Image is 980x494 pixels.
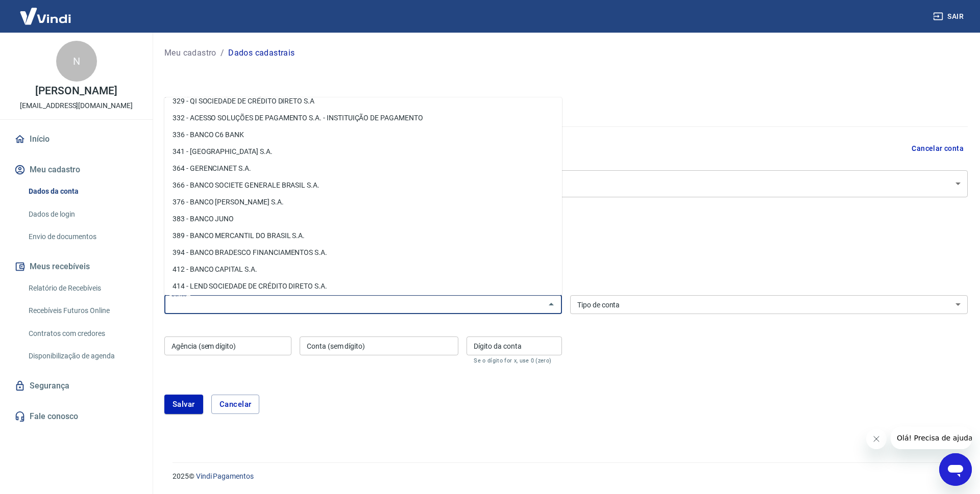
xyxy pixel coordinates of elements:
li: 394 - BANCO BRADESCO FINANCIAMENTOS S.A. [164,244,562,261]
a: Meu cadastro [164,47,216,59]
li: 412 - BANCO CAPITAL S.A. [164,261,562,278]
div: N [56,41,97,82]
button: Meu cadastro [12,159,140,181]
h5: Dados cadastrais [164,94,968,110]
img: Vindi [12,1,79,32]
li: 341 - [GEOGRAPHIC_DATA] S.A. [164,143,562,160]
li: 376 - BANCO [PERSON_NAME] S.A. [164,194,562,211]
button: Salvar [164,395,203,414]
li: 422 - SAFRA S.A. [164,295,562,311]
div: YUE LEI DO BRASIL COMERCIO IMPORTAÇÃO E EXPORTAÇÃO DE ARTIGOS ESPORTIVOS LTDA [164,170,968,197]
iframe: Mensagem da empresa [891,427,972,449]
a: Vindi Pagamentos [196,472,254,480]
a: Dados da conta [24,181,140,202]
li: 332 - ACESSO SOLUÇÕES DE PAGAMENTO S.A. - INSTITUIÇÃO DE PAGAMENTO [164,110,562,126]
a: Envio de documentos [24,226,140,247]
p: 2025 © [173,471,955,482]
button: Sair [931,7,968,26]
p: Dados cadastrais [228,47,295,59]
li: 366 - BANCO SOCIETE GENERALE BRASIL S.A. [164,177,562,194]
a: Fale conosco [12,405,140,428]
span: Olá! Precisa de ajuda? [6,7,86,15]
li: 414 - LEND SOCIEDADE DE CRÉDITO DIRETO S.A. [164,278,562,295]
button: Meus recebíveis [12,255,140,278]
p: Se o dígito for x, use 0 (zero) [474,357,555,364]
li: 389 - BANCO MERCANTIL DO BRASIL S.A. [164,227,562,244]
iframe: Botão para abrir a janela de mensagens [939,453,972,486]
a: Dados de login [24,204,140,225]
a: Início [12,128,140,150]
a: Contratos com credores [24,323,140,344]
li: 336 - BANCO C6 BANK [164,126,562,143]
li: 383 - BANCO JUNO [164,211,562,227]
p: / [220,47,224,59]
iframe: Fechar mensagem [866,429,887,449]
button: Fechar [544,297,558,311]
button: Cancelar [211,395,260,414]
li: 364 - GERENCIANET S.A. [164,160,562,177]
button: Cancelar conta [908,139,968,158]
a: Disponibilização de agenda [24,346,140,367]
label: Banco [171,291,187,298]
a: Relatório de Recebíveis [24,278,140,299]
a: Segurança [12,375,140,397]
p: [PERSON_NAME] [35,86,117,96]
p: [EMAIL_ADDRESS][DOMAIN_NAME] [20,100,133,111]
li: 329 - QI SOCIEDADE DE CRÉDITO DIRETO S.A [164,93,562,110]
a: Recebíveis Futuros Online [24,300,140,321]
